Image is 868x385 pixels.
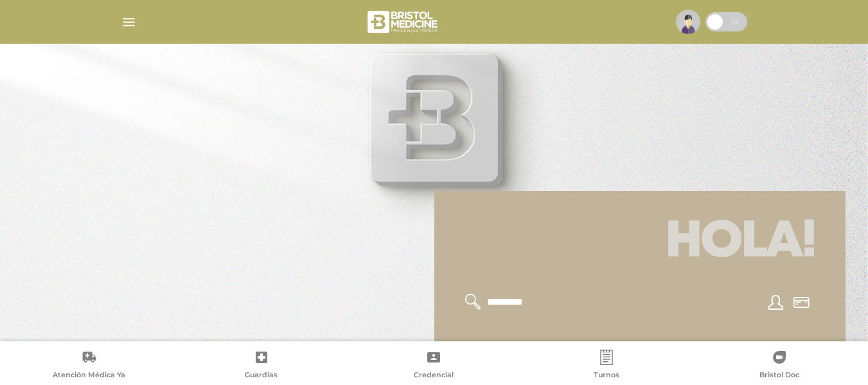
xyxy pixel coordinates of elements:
[348,350,520,382] a: Credencial
[676,10,700,34] img: profile-placeholder.svg
[450,206,830,278] h1: Hola!
[121,14,137,30] img: Cober_menu-lines-white.svg
[366,6,442,37] img: bristol-medicine-blanco.png
[414,370,454,382] span: Credencial
[3,350,175,382] a: Atención Médica Ya
[759,370,799,382] span: Bristol Doc
[594,370,619,382] span: Turnos
[245,370,278,382] span: Guardias
[693,350,865,382] a: Bristol Doc
[175,350,348,382] a: Guardias
[520,350,693,382] a: Turnos
[53,370,125,382] span: Atención Médica Ya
